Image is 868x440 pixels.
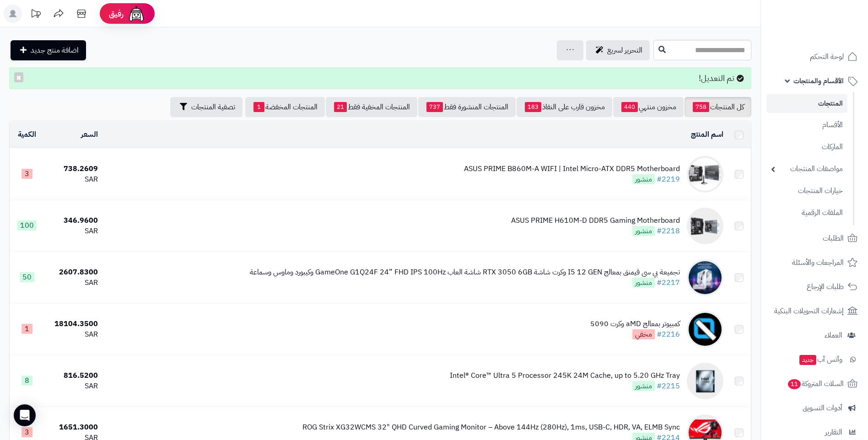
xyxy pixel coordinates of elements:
[48,174,98,185] div: SAR
[766,137,847,157] a: الماركات
[691,129,723,140] a: اسم المنتج
[788,379,801,389] span: 11
[787,377,844,390] span: السلات المتروكة
[632,381,655,391] span: منشور
[687,311,723,348] img: كمبيوتر بمعالج aMD وكرت 5090
[685,97,751,117] a: كل المنتجات758
[127,5,146,23] img: ai-face.png
[17,220,37,231] span: 100
[14,404,36,426] div: Open Intercom Messenger
[825,329,842,342] span: العملاء
[14,72,23,82] button: ×
[525,102,541,112] span: 183
[798,353,842,366] span: وآتس آب
[426,102,443,112] span: 737
[48,370,98,381] div: 816.5200
[191,102,235,113] span: تصفية المنتجات
[766,46,863,68] a: لوحة التحكم
[245,97,325,117] a: المنتجات المخفضة1
[586,40,650,60] a: التحرير لسريع
[20,272,34,282] span: 50
[517,97,612,117] a: مخزون قارب على النفاذ183
[792,256,844,269] span: المراجعات والأسئلة
[48,164,98,174] div: 738.2609
[418,97,516,117] a: المنتجات المنشورة فقط737
[766,115,847,135] a: الأقسام
[793,75,844,87] span: الأقسام والمنتجات
[657,329,680,340] a: #2216
[810,50,844,63] span: لوحة التحكم
[450,370,680,381] div: Intel® Core™ Ultra 5 Processor 245K 24M Cache, up to 5.20 GHz Tray
[48,215,98,226] div: 346.9600
[766,181,847,201] a: خيارات المنتجات
[806,26,859,45] img: logo-2.png
[48,226,98,236] div: SAR
[774,305,844,317] span: إشعارات التحويلات البنكية
[48,278,98,288] div: SAR
[657,381,680,392] a: #2215
[693,102,709,112] span: 758
[22,169,32,179] span: 3
[334,102,347,112] span: 21
[18,129,36,140] a: الكمية
[687,156,723,193] img: ASUS PRIME B860M-A WIFI | Intel Micro-ATX DDR5 Motherboard
[766,252,863,274] a: المراجعات والأسئلة
[22,324,32,334] span: 1
[687,208,723,244] img: ASUS PRIME H610M-D DDR5 Gaming Motherboard
[613,97,684,117] a: مخزون منتهي440
[170,97,243,117] button: تصفية المنتجات
[48,381,98,392] div: SAR
[687,363,723,399] img: Intel® Core™ Ultra 5 Processor 245K 24M Cache, up to 5.20 GHz Tray
[766,276,863,298] a: طلبات الإرجاع
[48,319,98,329] div: 18104.3500
[807,280,844,293] span: طلبات الإرجاع
[607,45,642,56] span: التحرير لسريع
[657,225,680,236] a: #2218
[799,355,816,365] span: جديد
[632,226,655,236] span: منشور
[766,94,847,113] a: المنتجات
[48,422,98,433] div: 1651.3000
[823,232,844,245] span: الطلبات
[590,319,680,329] div: كمبيوتر بمعالج aMD وكرت 5090
[621,102,638,112] span: 440
[9,67,751,89] div: تم التعديل!
[81,129,98,140] a: السعر
[31,45,79,56] span: اضافة منتج جديد
[657,277,680,288] a: #2217
[657,174,680,185] a: #2219
[253,102,264,112] span: 1
[632,174,655,184] span: منشور
[326,97,417,117] a: المنتجات المخفية فقط21
[22,427,32,437] span: 3
[766,300,863,322] a: إشعارات التحويلات البنكية
[302,422,680,433] div: ROG Strix XG32WCMS 32" QHD Curved Gaming Monitor – Above 144Hz (280Hz), 1ms, USB-C, HDR, VA, ELMB...
[766,324,863,346] a: العملاء
[24,5,47,25] a: تحديثات المنصة
[250,267,680,278] div: تجميعة بي سي قيمنق بمعالج I5 12 GEN وكرت شاشة RTX 3050 6GB شاشة العاب GameOne G1Q24F 24” FHD IPS ...
[766,227,863,249] a: الطلبات
[632,329,655,339] span: مخفي
[464,164,680,174] div: ASUS PRIME B860M-A WIFI | Intel Micro-ATX DDR5 Motherboard
[11,40,86,60] a: اضافة منتج جديد
[687,259,723,296] img: تجميعة بي سي قيمنق بمعالج I5 12 GEN وكرت شاشة RTX 3050 6GB شاشة العاب GameOne G1Q24F 24” FHD IPS ...
[22,376,32,386] span: 8
[511,215,680,226] div: ASUS PRIME H610M-D DDR5 Gaming Motherboard
[109,8,124,19] span: رفيق
[766,373,863,395] a: السلات المتروكة11
[803,402,842,414] span: أدوات التسويق
[766,159,847,179] a: مواصفات المنتجات
[48,267,98,278] div: 2607.8300
[632,278,655,288] span: منشور
[766,203,847,223] a: الملفات الرقمية
[766,397,863,419] a: أدوات التسويق
[48,329,98,340] div: SAR
[766,349,863,370] a: وآتس آبجديد
[825,426,842,439] span: التقارير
